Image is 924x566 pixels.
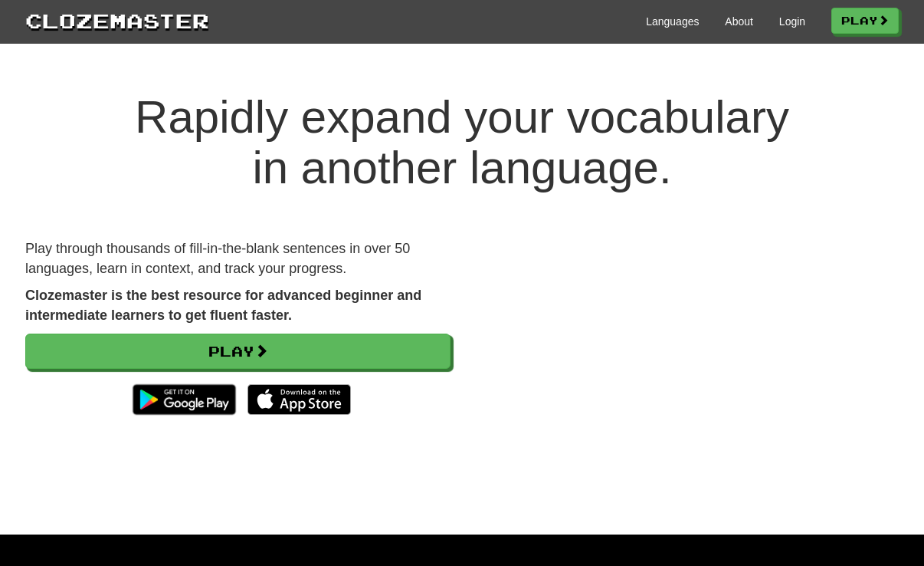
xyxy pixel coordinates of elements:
img: Get it on Google Play [125,377,244,423]
a: Login [779,14,805,29]
a: About [725,14,753,29]
a: Languages [646,14,699,29]
img: Download_on_the_App_Store_Badge_US-UK_135x40-25178aeef6eb6b83b96f5f2d004eda3bffbb37122de64afbaef7... [247,384,351,415]
a: Clozemaster [25,6,209,35]
a: Play [25,334,451,369]
p: Play through thousands of fill-in-the-blank sentences in over 50 languages, learn in context, and... [25,239,451,278]
strong: Clozemaster is the best resource for advanced beginner and intermediate learners to get fluent fa... [25,288,421,323]
a: Play [831,8,899,34]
